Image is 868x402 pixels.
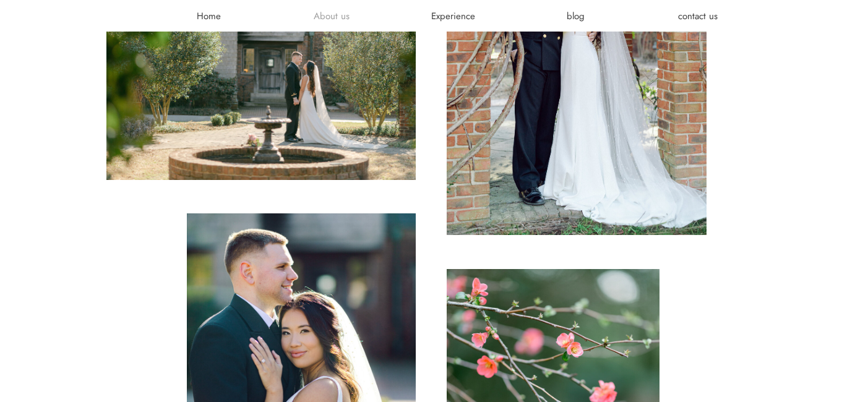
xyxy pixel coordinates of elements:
a: Home [172,10,246,22]
a: Experience [416,10,491,22]
a: blog [539,10,613,22]
a: contact us [661,10,735,22]
a: About us [294,10,369,22]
